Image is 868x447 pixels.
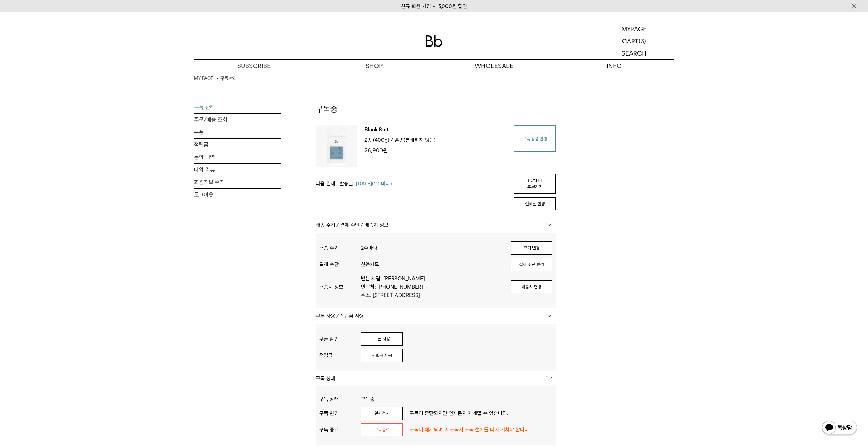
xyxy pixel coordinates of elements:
button: 결제 수단 변경 [511,258,552,271]
img: 상품이미지 [316,125,357,167]
p: SEARCH [621,47,646,59]
a: 구독 상품 변경 [514,125,556,152]
p: 쿠폰 사용 / 적립금 사용 [316,308,556,324]
p: 구독이 중단되지만 언제든지 재개할 수 있습니다. [403,409,552,417]
p: (3) [638,35,646,47]
p: INFO [554,60,674,72]
a: 신규 회원 가입 시 3,000원 할인 [401,3,467,9]
p: 구독중 [361,395,545,403]
div: 적립금 [319,352,361,358]
a: CART (3) [594,35,674,47]
div: 배송 주기 [319,245,361,251]
span: 다음 결제 · 발송일 [316,180,353,188]
a: 나의 리뷰 [194,164,281,176]
button: 주기 변경 [511,241,552,255]
p: 구독 상태 [316,371,556,386]
p: 신용카드 [361,260,504,268]
span: [DATE] [356,181,372,187]
img: 로고 [426,35,442,47]
a: MY PAGE [194,75,214,82]
div: 구독 상태 [319,396,361,402]
p: 주소: [STREET_ADDRESS] [361,291,504,299]
a: 문의 내역 [194,151,281,163]
div: 구독 종료 [319,427,361,433]
button: 배송지 변경 [511,280,552,293]
button: 쿠폰 사용 [361,332,403,346]
div: 배송지 정보 [319,284,361,290]
div: 쿠폰 할인 [319,336,361,342]
a: [DATE] 주문하기 [514,174,556,194]
button: 결제일 변경 [514,197,556,210]
p: 26,900 [364,146,507,155]
p: 2주마다 [361,244,504,252]
p: 홀빈(분쇄하지 않음) [395,136,436,144]
p: Black Suit [364,125,507,136]
p: MYPAGE [621,23,647,35]
h2: 구독중 [316,103,556,125]
div: 결제 수단 [319,261,361,267]
p: 구독이 해지되며, 재구독시 구독 절차를 다시 거쳐야 합니다. [403,425,552,434]
a: 회원정보 수정 [194,176,281,188]
p: CART [622,35,638,47]
button: 적립금 사용 [361,349,403,362]
a: 구독 관리 [220,75,237,82]
p: WHOLESALE [434,60,554,72]
a: 구독 관리 [194,101,281,113]
img: 카카오톡 채널 1:1 채팅 버튼 [821,420,858,437]
p: 배송 주기 / 결제 수단 / 배송지 정보 [316,217,556,233]
div: 구독 변경 [319,410,361,416]
span: 원 [383,147,388,154]
a: 쿠폰 [194,126,281,138]
button: 일시정지 [361,407,403,420]
span: (2주마다) [356,180,392,188]
button: 구독종료 [361,423,403,437]
a: SUBSCRIBE [194,60,314,72]
a: SHOP [314,60,434,72]
a: 주문/배송 조회 [194,114,281,126]
p: 받는 사람: [PERSON_NAME] [361,274,504,283]
span: 2종 (400g) / [364,137,393,143]
a: 적립금 [194,139,281,151]
a: 로그아웃 [194,189,281,201]
a: MYPAGE [594,23,674,35]
p: 연락처: [PHONE_NUMBER] [361,283,504,291]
